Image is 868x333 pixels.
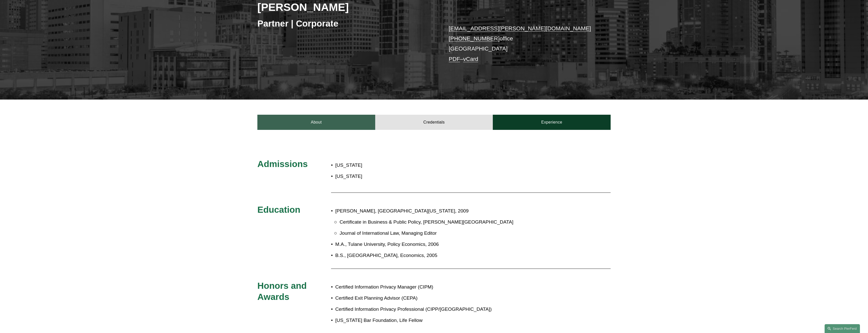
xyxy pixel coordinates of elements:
[340,218,566,227] p: Certificate in Business & Public Policy, [PERSON_NAME][GEOGRAPHIC_DATA]
[463,56,478,62] a: vCard
[335,240,566,249] p: M.A., Tulane University, Policy Economics, 2006
[449,35,500,42] a: [PHONE_NUMBER]
[335,172,464,181] p: [US_STATE]
[257,1,434,14] h2: [PERSON_NAME]
[257,18,434,29] h3: Partner | Corporate
[335,294,566,303] p: Certified Exit Planning Advisor (CEPA)
[335,161,464,170] p: [US_STATE]
[449,56,460,62] a: PDF
[257,205,300,215] span: Education
[375,115,493,130] a: Credentials
[335,316,566,325] p: [US_STATE] Bar Foundation, Life Fellow
[257,115,375,130] a: About
[335,305,566,314] p: Certified Information Privacy Professional (CIPP/[GEOGRAPHIC_DATA])
[493,115,611,130] a: Experience
[449,23,596,64] p: office [GEOGRAPHIC_DATA] –
[335,207,566,216] p: [PERSON_NAME], [GEOGRAPHIC_DATA][US_STATE], 2009
[825,324,860,333] a: Search this site
[335,251,566,260] p: B.S., [GEOGRAPHIC_DATA], Economics, 2005
[257,159,308,169] span: Admissions
[335,283,566,292] p: Certified Information Privacy Manager (CIPM)
[340,229,566,238] p: Journal of International Law, Managing Editor
[449,25,591,32] a: [EMAIL_ADDRESS][PERSON_NAME][DOMAIN_NAME]
[257,281,309,302] span: Honors and Awards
